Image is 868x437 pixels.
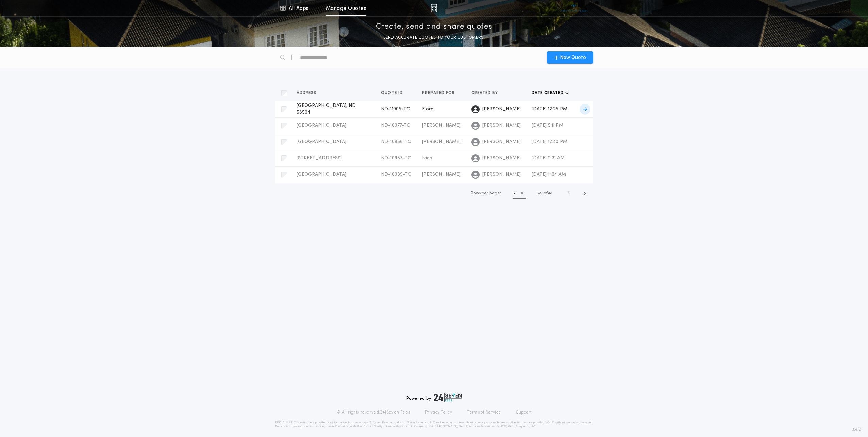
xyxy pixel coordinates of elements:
[482,122,521,129] span: [PERSON_NAME]
[532,156,565,161] span: [DATE] 11:31 AM
[381,139,411,144] span: ND-10956-TC
[540,191,542,195] span: 5
[406,393,462,402] div: Powered by
[513,188,526,199] button: 5
[532,139,567,144] span: [DATE] 12:40 PM
[513,190,515,197] h1: 5
[422,172,461,177] span: [PERSON_NAME]
[381,156,411,161] span: ND-10953-TC
[471,90,499,96] span: Created by
[381,90,408,96] button: Quote ID
[383,34,485,41] p: SEND ACCURATE QUOTES TO YOUR CUSTOMERS.
[297,172,346,177] span: [GEOGRAPHIC_DATA]
[376,21,493,32] p: Create, send and share quotes
[275,421,593,429] p: DISCLAIMER: This estimate is provided for informational purposes only. 24|Seven Fees, a product o...
[532,107,567,112] span: [DATE] 12:25 PM
[422,90,456,96] span: Prepared for
[561,5,587,12] img: vs-icon
[482,155,521,162] span: [PERSON_NAME]
[471,191,501,195] span: Rows per page:
[482,139,521,145] span: [PERSON_NAME]
[467,410,501,415] a: Terms of Service
[422,123,461,128] span: [PERSON_NAME]
[482,106,521,113] span: [PERSON_NAME]
[381,123,410,128] span: ND-10977-TC
[337,410,410,415] p: © All rights reserved. 24|Seven Fees
[297,139,346,144] span: [GEOGRAPHIC_DATA]
[532,90,565,96] span: Date created
[852,426,861,433] span: 3.8.0
[297,123,346,128] span: [GEOGRAPHIC_DATA]
[471,90,503,96] button: Created by
[297,90,321,96] button: Address
[297,103,356,115] span: [GEOGRAPHIC_DATA], ND 58504
[560,54,586,61] span: New Quote
[381,90,404,96] span: Quote ID
[431,4,437,12] img: img
[297,90,318,96] span: Address
[532,90,569,96] button: Date created
[435,425,468,428] a: [URL][DOMAIN_NAME]
[516,410,531,415] a: Support
[297,156,342,161] span: [STREET_ADDRESS]
[544,190,552,196] span: of 48
[547,51,593,64] button: New Quote
[532,123,563,128] span: [DATE] 5:11 PM
[422,139,461,144] span: [PERSON_NAME]
[422,156,432,161] span: Ivica
[425,410,452,415] a: Privacy Policy
[482,171,521,178] span: [PERSON_NAME]
[536,191,538,195] span: 1
[381,172,411,177] span: ND-10939-TC
[381,107,410,112] span: ND-11005-TC
[422,107,434,112] span: Elora
[532,172,566,177] span: [DATE] 11:04 AM
[434,393,462,402] img: logo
